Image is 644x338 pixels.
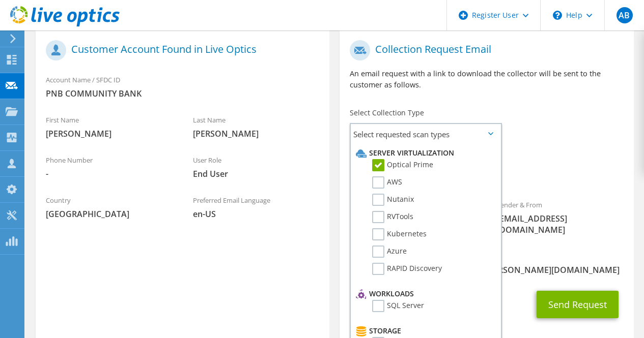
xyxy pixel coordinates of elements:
[372,245,407,258] label: Azure
[340,245,633,281] div: CC & Reply To
[36,190,183,225] div: Country
[372,211,413,223] label: RVTools
[36,149,183,185] div: Phone Number
[553,11,562,20] svg: \n
[46,88,319,99] span: PNB COMMUNITY BANK
[46,208,173,220] span: [GEOGRAPHIC_DATA]
[193,128,320,139] span: [PERSON_NAME]
[372,176,402,189] label: AWS
[350,108,424,118] label: Select Collection Type
[372,300,424,312] label: SQL Server
[353,325,495,337] li: Storage
[46,128,173,139] span: [PERSON_NAME]
[372,263,442,275] label: RAPID Discovery
[617,7,633,23] span: AB
[340,194,487,240] div: To
[193,168,320,179] span: End User
[350,40,618,60] h1: Collection Request Email
[36,109,183,144] div: First Name
[36,69,329,104] div: Account Name / SFDC ID
[537,291,619,318] button: Send Request
[372,194,414,206] label: Nutanix
[350,68,623,90] p: An email request with a link to download the collector will be sent to the customer as follows.
[46,40,314,60] h1: Customer Account Found in Live Optics
[353,288,495,300] li: Workloads
[497,213,624,235] span: [EMAIL_ADDRESS][DOMAIN_NAME]
[353,147,495,159] li: Server Virtualization
[183,109,330,144] div: Last Name
[372,159,433,171] label: Optical Prime
[351,124,500,144] span: Select requested scan types
[372,228,427,240] label: Kubernetes
[46,168,173,179] span: -
[193,208,320,220] span: en-US
[183,149,330,185] div: User Role
[487,194,634,240] div: Sender & From
[183,190,330,225] div: Preferred Email Language
[340,148,633,189] div: Requested Collections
